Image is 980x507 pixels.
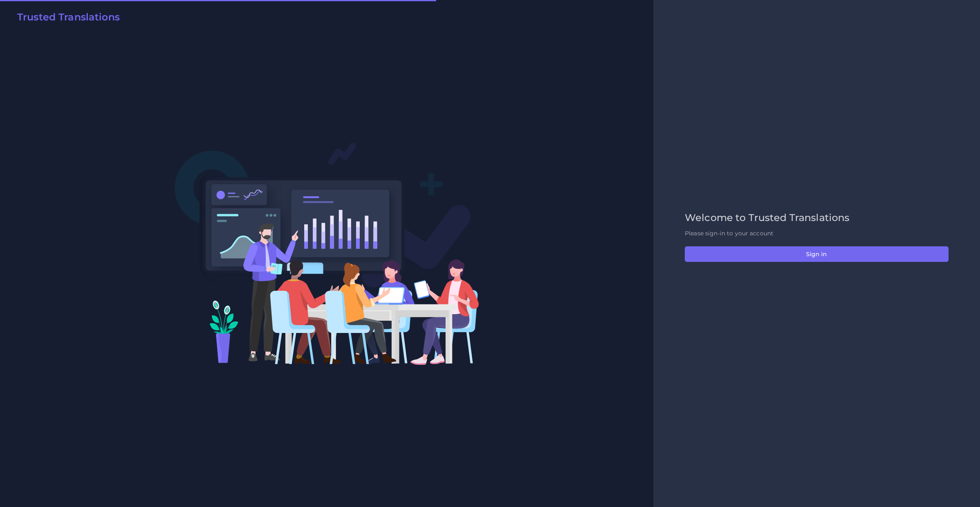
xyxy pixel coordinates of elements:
[174,142,479,365] img: Login V2
[11,11,120,26] a: Trusted Translations
[685,246,949,262] button: Sign in
[685,212,949,224] h2: Welcome to Trusted Translations
[17,11,120,23] h2: Trusted Translations
[685,229,949,238] p: Please sign-in to your account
